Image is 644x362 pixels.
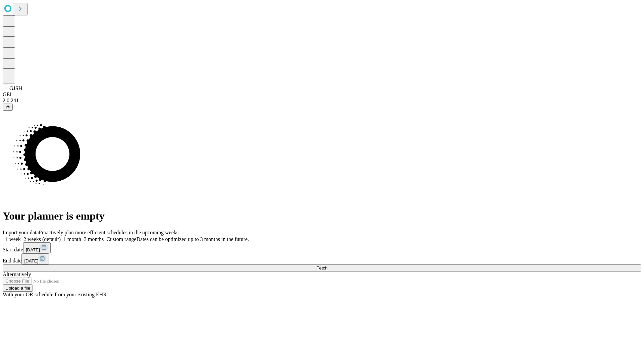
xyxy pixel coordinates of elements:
span: 3 months [84,236,104,242]
span: With your OR schedule from your existing EHR [3,292,107,297]
span: Import your data [3,230,39,235]
div: GEI [3,92,641,98]
button: Upload a file [3,285,33,292]
span: [DATE] [24,258,38,263]
div: 2.0.241 [3,98,641,104]
button: @ [3,104,13,111]
span: [DATE] [26,247,40,252]
button: [DATE] [21,253,49,264]
div: Start date [3,242,641,253]
button: [DATE] [23,242,51,253]
span: 1 week [5,236,21,242]
span: Custom range [106,236,136,242]
div: End date [3,253,641,264]
span: @ [5,105,10,110]
span: GJSH [9,85,22,91]
button: Fetch [3,264,641,271]
span: Dates can be optimized up to 3 months in the future. [137,236,249,242]
span: 1 month [63,236,81,242]
span: Alternatively [3,271,31,277]
span: Fetch [316,265,327,270]
span: 2 weeks (default) [23,236,61,242]
h1: Your planner is empty [3,210,641,222]
span: Proactively plan more efficient schedules in the upcoming weeks. [39,230,180,235]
